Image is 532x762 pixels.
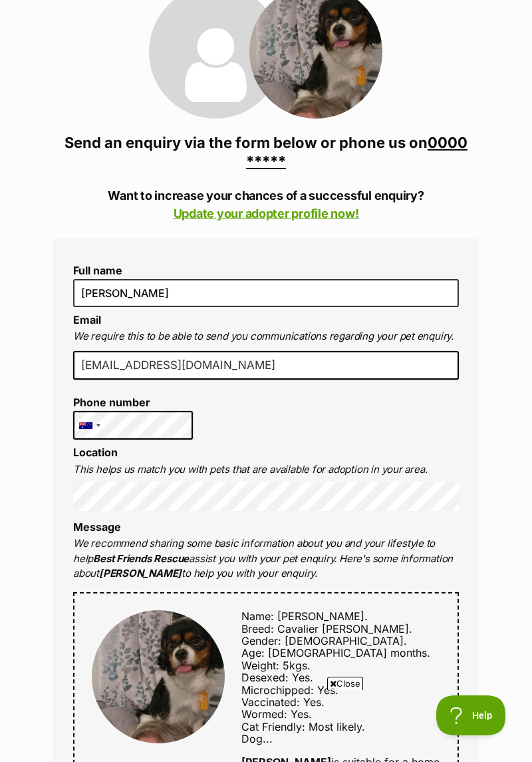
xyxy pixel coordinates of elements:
a: Update your adopter profile now! [174,206,359,220]
label: Phone number [73,396,193,408]
label: Location [73,446,118,459]
p: This helps us match you with pets that are available for adoption in your area. [73,462,459,478]
div: Australia: +61 [74,412,104,440]
label: Email [73,313,101,326]
span: Close [327,677,363,690]
label: Message [73,520,121,534]
iframe: Help Scout Beacon - Open [436,695,505,735]
p: We require this to be able to send you communications regarding your pet enquiry. [73,329,459,344]
input: E.g. Jimmy Chew [73,279,459,307]
strong: [PERSON_NAME] [99,567,182,579]
iframe: Advertisement [24,695,508,755]
img: Alfie [92,610,225,743]
p: Want to increase your chances of a successful enquiry? [53,187,479,222]
h3: Send an enquiry via the form below or phone us on [53,133,479,171]
p: We recommend sharing some basic information about you and your lifestyle to help assist you with ... [73,536,459,581]
span: Name: [PERSON_NAME]. Breed: Cavalier [PERSON_NAME]. Gender: [DEMOGRAPHIC_DATA]. Age: [DEMOGRAPHIC... [241,609,430,745]
label: Full name [73,264,459,276]
strong: Best Friends Rescue [93,552,189,565]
